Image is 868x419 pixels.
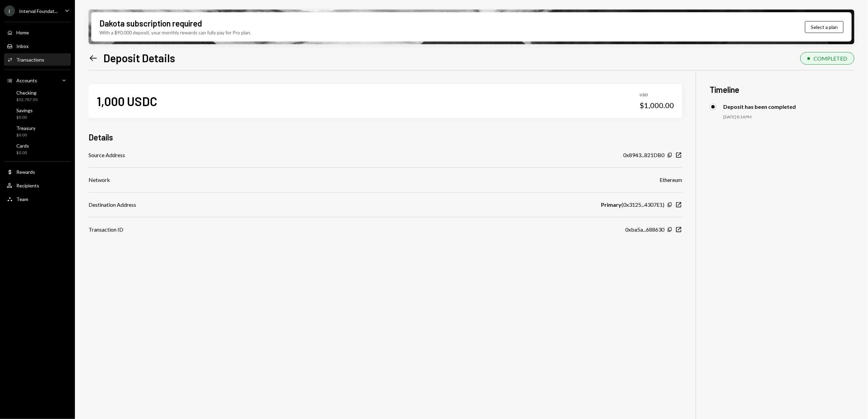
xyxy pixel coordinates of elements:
[16,57,44,63] div: Transactions
[4,141,71,157] a: Cards$0.00
[16,115,33,120] div: $0.00
[805,21,843,33] button: Select a plan
[4,26,71,38] a: Home
[601,201,664,209] div: ( 0x3125...4307E1 )
[723,114,854,120] div: [DATE] 8:14 PM
[16,107,33,113] div: Savings
[16,132,35,138] div: $0.00
[104,51,175,65] h1: Deposit Details
[4,53,71,66] a: Transactions
[16,150,29,156] div: $0.00
[89,151,125,159] div: Source Address
[97,94,157,109] div: 1,000 USDC
[16,196,28,202] div: Team
[625,225,664,234] div: 0xba5a...688630
[4,40,71,52] a: Inbox
[99,18,202,29] div: Dakota subscription required
[710,84,854,95] h3: Timeline
[4,74,71,86] a: Accounts
[16,97,37,103] div: $52,787.50
[16,43,29,49] div: Inbox
[89,225,123,234] div: Transaction ID
[4,193,71,205] a: Team
[660,176,682,184] div: Ethereum
[4,5,15,16] div: I
[601,201,621,209] b: Primary
[640,101,674,110] div: $1,000.00
[16,125,35,131] div: Treasury
[16,30,29,35] div: Home
[16,143,29,149] div: Cards
[640,92,674,98] div: USD
[89,176,110,184] div: Network
[4,179,71,191] a: Recipients
[4,166,71,178] a: Rewards
[623,151,664,159] div: 0x8943...821DB0
[814,55,847,62] div: COMPLETED
[723,103,796,110] div: Deposit has been completed
[89,132,113,143] h3: Details
[4,88,71,104] a: Checking$52,787.50
[16,169,35,175] div: Rewards
[16,183,39,188] div: Recipients
[16,78,37,83] div: Accounts
[16,90,37,96] div: Checking
[99,29,251,36] div: With a $90,000 deposit, your monthly rewards can fully pay for Pro plan.
[4,123,71,139] a: Treasury$0.00
[4,105,71,122] a: Savings$0.00
[19,8,58,14] div: Interval Foundat...
[89,201,136,209] div: Destination Address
